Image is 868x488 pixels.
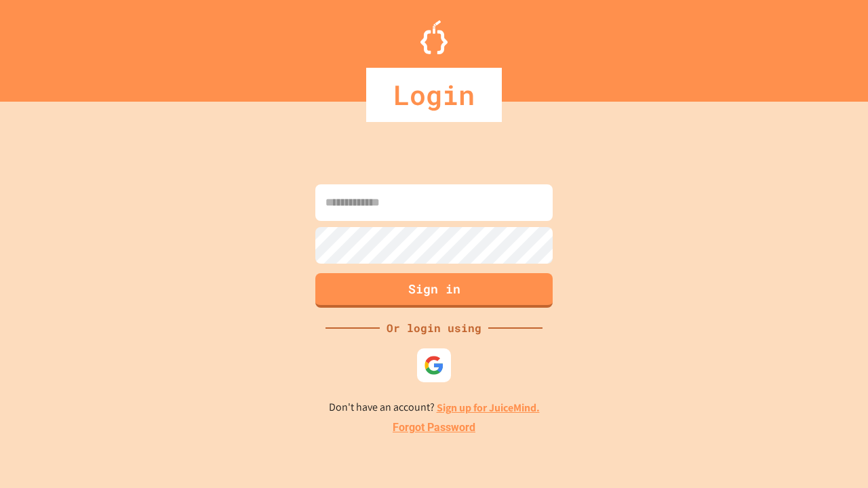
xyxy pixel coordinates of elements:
[329,399,540,416] p: Don't have an account?
[424,355,444,375] img: google-icon.svg
[315,273,553,308] button: Sign in
[380,320,488,336] div: Or login using
[366,68,502,122] div: Login
[420,20,448,54] img: Logo.svg
[393,420,475,436] a: Forgot Password
[437,401,540,415] a: Sign up for JuiceMind.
